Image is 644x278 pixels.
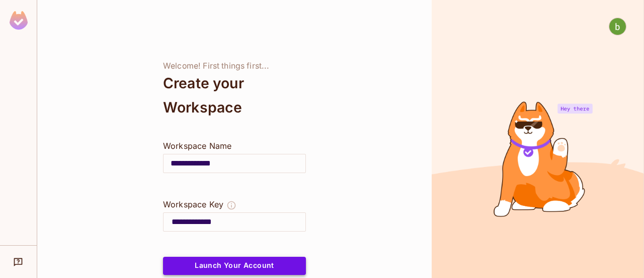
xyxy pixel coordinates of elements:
button: The Workspace Key is unique, and serves as the identifier of your workspace. [226,198,236,212]
div: Welcome! First things first... [163,61,306,71]
div: Create your Workspace [163,71,306,120]
div: Workspace Name [163,140,306,152]
div: Help & Updates [7,252,30,272]
div: Workspace Key [163,198,223,210]
button: Launch Your Account [163,257,306,275]
img: beastmode wilson [609,18,626,35]
img: SReyMgAAAABJRU5ErkJggg== [10,11,28,30]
